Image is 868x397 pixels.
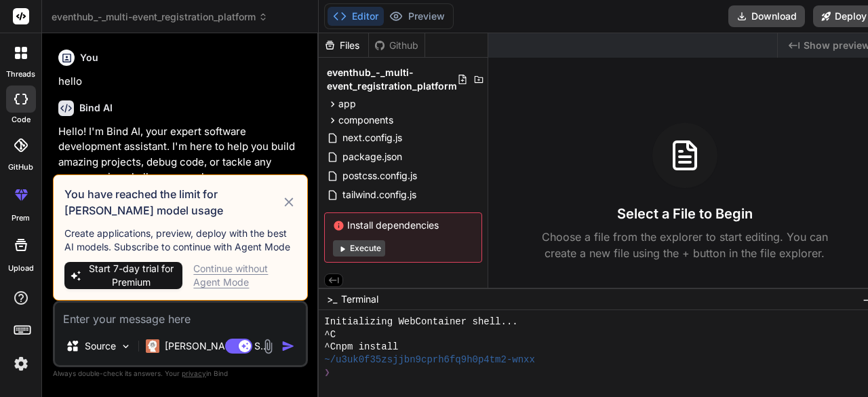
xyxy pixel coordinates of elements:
span: next.config.js [341,130,403,146]
span: postcss.config.js [341,168,418,184]
span: Terminal [341,292,378,306]
button: Execute [333,240,385,257]
img: settings [9,352,33,375]
span: tailwind.config.js [341,187,418,203]
img: attachment [260,339,276,354]
span: eventhub_-_multi-event_registration_platform [52,10,268,24]
span: ❯ [324,366,331,379]
span: ^C [324,328,336,341]
span: Initializing WebContainer shell... [324,316,517,328]
label: prem [12,212,30,224]
button: Download [728,5,805,27]
h3: Select a File to Begin [617,204,753,223]
span: package.json [341,149,403,165]
div: Github [369,39,425,52]
img: Pick Models [120,341,132,352]
label: Upload [8,263,34,274]
button: Preview [384,7,450,26]
span: Install dependencies [333,219,473,232]
h6: Bind AI [79,101,113,115]
span: ~/u3uk0f35zsjjbn9cprh6fq9h0p4tm2-wnxx [324,354,535,366]
span: ^Cnpm install [324,341,398,354]
div: Continue without Agent Mode [193,262,296,289]
p: Hello! I'm Bind AI, your expert software development assistant. I'm here to help you build amazin... [58,124,305,185]
img: Claude 4 Sonnet [146,339,159,353]
span: components [338,113,393,127]
button: Start 7-day trial for Premium [64,262,182,289]
p: Create applications, preview, deploy with the best AI models. Subscribe to continue with Agent Mode [64,227,296,254]
img: icon [281,339,295,353]
span: eventhub_-_multi-event_registration_platform [327,66,457,93]
label: threads [6,69,35,80]
p: Always double-check its answers. Your in Bind [53,367,308,380]
p: [PERSON_NAME] 4 S.. [165,339,266,353]
p: Choose a file from the explorer to start editing. You can create a new file using the + button in... [533,229,837,261]
span: app [338,97,356,111]
label: GitHub [8,162,33,173]
button: Editor [328,7,384,26]
label: code [12,114,31,126]
h6: You [80,51,98,64]
p: Source [85,339,116,353]
div: Files [319,39,368,52]
p: hello [58,74,305,90]
span: Start 7-day trial for Premium [85,262,177,289]
h3: You have reached the limit for [PERSON_NAME] model usage [64,186,281,219]
span: >_ [327,292,337,306]
span: privacy [182,369,206,377]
